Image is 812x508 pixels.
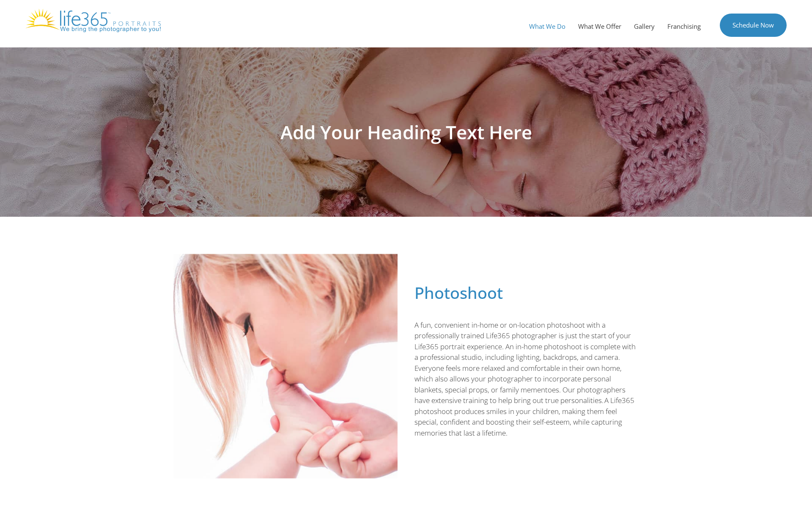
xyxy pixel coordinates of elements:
span: Photoshoot [414,282,503,304]
a: What We Do [523,14,572,39]
p: A fun, convenient in-home or on-location photoshoot with a professionally trained Life365 photogr... [414,320,639,439]
h1: Add Your Heading Text Here [169,123,643,141]
a: What We Offer [572,14,628,39]
img: Life365 [25,8,161,32]
a: Gallery [628,14,661,39]
a: Schedule Now [720,14,787,37]
a: Franchising [661,14,707,39]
